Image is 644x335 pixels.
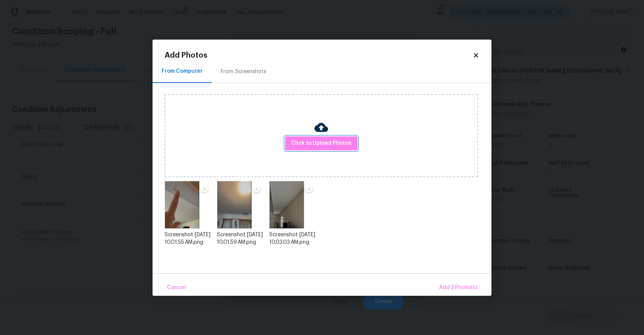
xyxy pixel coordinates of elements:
[269,231,317,246] div: Screenshot [DATE] 10.03.03 AM.png
[436,280,480,296] button: Add 3 Photo(s)
[165,231,212,246] div: Screenshot [DATE] 10.01.55 AM.png
[217,231,265,246] div: Screenshot [DATE] 10.01.59 AM.png
[314,121,328,134] img: Cloud Upload Icon
[291,139,351,148] span: Click to Upload Photos
[167,283,186,292] span: Cancel
[162,67,203,75] div: From Computer
[439,283,477,292] span: Add 3 Photo(s)
[165,52,473,59] h2: Add Photos
[285,136,357,150] button: Click to Upload Photos
[221,68,266,75] div: From Screenshots
[164,280,189,296] button: Cancel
